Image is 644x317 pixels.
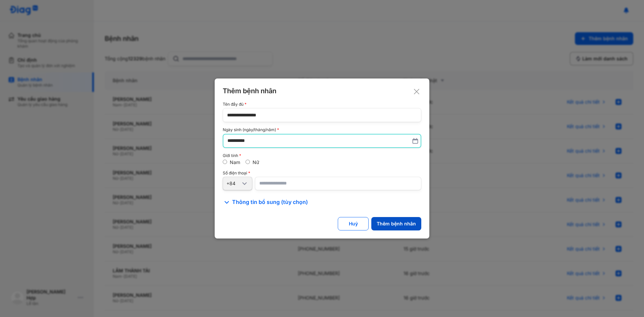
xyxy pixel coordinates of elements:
label: Nữ [253,159,259,165]
button: Huỷ [338,217,369,230]
div: Tên đầy đủ [223,102,421,107]
div: Số điện thoại [223,171,421,175]
div: Thêm bệnh nhân [377,221,416,227]
div: Ngày sinh (ngày/tháng/năm) [223,127,421,132]
div: +84 [226,180,240,187]
div: Giới tính [223,153,421,158]
span: Thông tin bổ sung (tùy chọn) [232,198,308,206]
label: Nam [230,159,240,165]
div: Thêm bệnh nhân [223,87,421,95]
button: Thêm bệnh nhân [371,217,421,230]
